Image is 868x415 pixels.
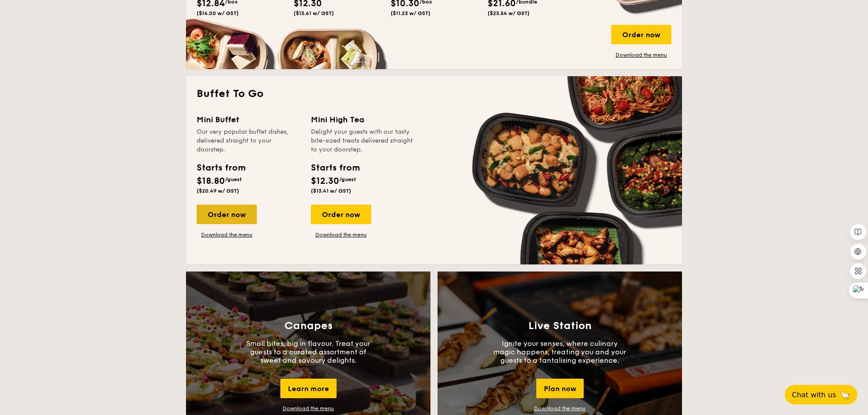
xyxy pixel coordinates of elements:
div: Starts from [197,161,245,175]
span: /guest [339,176,356,182]
span: ($23.54 w/ GST) [488,10,530,16]
p: Ignite your senses, where culinary magic happens, treating you and your guests to a tantalising e... [493,339,626,365]
a: Download the menu [534,405,585,411]
a: Download the menu [611,51,671,58]
div: Order now [611,25,671,44]
h2: Buffet To Go [197,87,671,101]
span: ($13.41 w/ GST) [311,188,351,194]
div: Starts from [311,161,359,175]
div: Order now [197,205,257,224]
span: 🦙 [840,390,850,400]
div: Delight your guests with our tasty bite-sized treats delivered straight to your doorstep. [311,128,415,154]
a: Download the menu [283,405,334,411]
span: ($13.41 w/ GST) [294,10,334,16]
span: ($14.00 w/ GST) [197,10,239,16]
span: $12.30 [311,176,339,186]
span: Chat with us [792,391,836,399]
div: Mini Buffet [197,113,300,126]
a: Download the menu [197,231,257,238]
button: Chat with us🦙 [785,385,857,404]
h3: Canapes [284,320,333,332]
p: Small bites, big in flavour. Treat your guests to a curated assortment of sweet and savoury delig... [242,339,375,365]
div: Learn more [280,379,337,398]
div: Plan now [536,379,584,398]
div: Order now [311,205,371,224]
a: Download the menu [311,231,371,238]
span: /guest [225,176,242,182]
span: ($11.23 w/ GST) [391,10,430,16]
span: $18.80 [197,176,225,186]
span: ($20.49 w/ GST) [197,188,239,194]
h3: Live Station [528,320,592,332]
div: Mini High Tea [311,113,415,126]
div: Our very popular buffet dishes, delivered straight to your doorstep. [197,128,300,154]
